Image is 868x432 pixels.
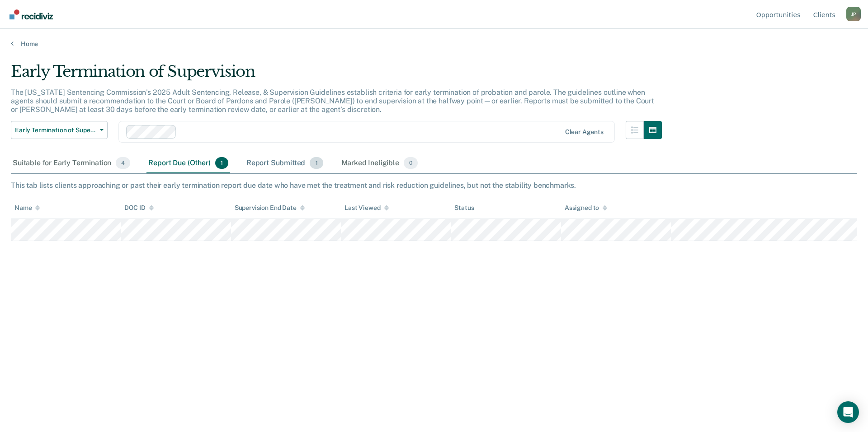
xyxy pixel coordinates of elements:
div: Report Due (Other)1 [146,153,230,173]
a: Home [11,40,857,48]
span: 1 [310,157,323,169]
span: 4 [116,157,130,169]
div: This tab lists clients approaching or past their early termination report due date who have met t... [11,181,857,190]
div: Marked Ineligible0 [340,153,420,173]
div: Last Viewed [344,204,388,212]
div: Open Intercom Messenger [837,401,859,423]
div: Clear agents [565,128,604,136]
div: Name [14,204,40,212]
img: Recidiviz [9,9,53,19]
button: Profile dropdown button [846,7,861,21]
div: Suitable for Early Termination4 [11,153,132,173]
button: Early Termination of Supervision [11,121,108,139]
p: The [US_STATE] Sentencing Commission’s 2025 Adult Sentencing, Release, & Supervision Guidelines e... [11,88,654,114]
span: Early Termination of Supervision [15,126,96,134]
div: J P [846,7,861,21]
span: 1 [215,157,228,169]
div: Early Termination of Supervision [11,62,662,88]
div: Status [454,204,474,212]
div: Report Submitted1 [245,153,325,173]
span: 0 [404,157,418,169]
div: DOC ID [124,204,153,212]
div: Supervision End Date [235,204,305,212]
div: Assigned to [565,204,607,212]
